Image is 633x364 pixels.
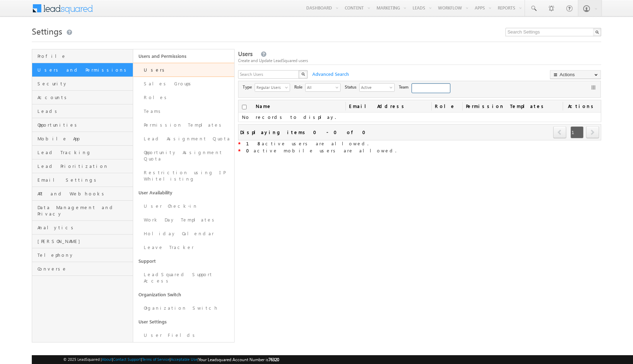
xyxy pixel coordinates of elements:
span: Mobile App [37,135,131,142]
span: next [586,126,599,138]
span: Settings [32,25,62,37]
span: active mobile users are allowed. [246,147,396,153]
a: Work Day Templates [133,213,234,227]
input: Search Settings [505,28,601,36]
span: Analytics [37,224,131,231]
a: Email Settings [32,173,133,187]
a: LeadSquared Support Access [133,268,234,288]
a: User Availability [133,186,234,199]
a: Restriction using IP Whitelisting [133,166,234,186]
span: Email Settings [37,177,131,183]
span: Data Management and Privacy [37,204,131,217]
span: Team [399,84,412,90]
a: Support [133,254,234,268]
span: 1 [570,126,584,138]
a: Teams [133,104,234,118]
span: All [306,84,335,91]
span: Your Leadsquared Account Number is [199,357,279,362]
a: Users [133,63,234,77]
span: active users are allowed. [246,140,368,146]
a: [PERSON_NAME] [32,235,133,248]
a: Telephony [32,248,133,262]
span: Status [345,84,359,90]
a: Opportunities [32,118,133,132]
span: Opportunities [37,122,131,128]
span: select [390,85,395,89]
a: Email Address [345,100,431,112]
span: Active [360,84,389,91]
a: prev [553,127,567,138]
a: Converse [32,262,133,276]
a: Lead Tracking [32,146,133,159]
span: Users and Permissions [37,67,131,73]
span: prev [553,126,566,138]
a: Users and Permissions [133,49,234,63]
td: No records to display. [238,113,601,122]
a: Lead Prioritization [32,159,133,173]
span: Users [238,50,253,58]
span: Converse [37,266,131,272]
a: Holiday Calendar [133,227,234,241]
a: Users and Permissions [32,63,133,77]
div: Create and Update LeadSquared users [238,57,602,64]
span: Security [37,80,131,87]
span: 76320 [268,357,279,362]
a: User Settings [133,315,234,328]
strong: 0 [246,147,254,153]
a: Name [252,100,275,112]
a: Permission Templates [133,118,234,132]
a: Opportunity Assignment Quota [133,146,234,166]
span: select [336,85,341,89]
span: Type [243,84,255,90]
a: Analytics [32,221,133,235]
a: Security [32,77,133,91]
span: Lead Tracking [37,149,131,156]
span: select [285,85,291,89]
a: Data Management and Privacy [32,201,133,221]
span: API and Webhooks [37,190,131,197]
a: Organization Switch [133,301,234,315]
div: Displaying items 0 - 0 of 0 [240,128,370,136]
span: Permission Templates [462,100,563,112]
strong: 18 [246,140,262,146]
a: Organization Switch [133,288,234,301]
span: Regular Users [255,84,284,91]
a: Lead Assignment Quota [133,132,234,146]
span: Profile [37,53,131,59]
a: Leave Tracker [133,241,234,254]
span: © 2025 LeadSquared | | | | | [63,356,279,363]
a: next [586,127,599,138]
button: Actions [550,70,601,79]
a: Accounts [32,91,133,104]
a: Profile [32,49,133,63]
a: Leads [32,104,133,118]
input: Search Users [238,70,300,79]
span: Accounts [37,94,131,101]
span: Role [294,84,305,90]
a: User Fields [133,328,234,342]
a: Contact Support [113,357,141,362]
a: Terms of Service [142,357,170,362]
span: Leads [37,108,131,114]
a: About [102,357,112,362]
img: Search [301,72,305,76]
span: Lead Prioritization [37,163,131,169]
span: Advanced Search [309,71,351,77]
a: Mobile App [32,132,133,146]
span: [PERSON_NAME] [37,238,131,244]
span: Telephony [37,252,131,258]
span: Actions [563,100,601,112]
a: Role [431,100,462,112]
a: Sales Groups [133,77,234,91]
a: Acceptable Use [171,357,197,362]
a: Roles [133,91,234,104]
a: API and Webhooks [32,187,133,201]
a: User Check-in [133,199,234,213]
